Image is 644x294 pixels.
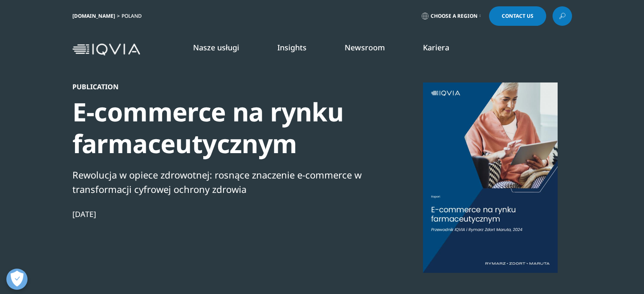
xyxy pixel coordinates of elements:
span: Choose a Region [431,13,478,19]
a: Contact Us [489,6,546,26]
div: [DATE] [72,209,363,219]
nav: Primary [144,30,572,69]
a: Nasze usługi [193,42,239,52]
div: Publication [72,82,363,91]
span: Contact Us [502,14,533,19]
a: Newsroom [345,42,385,52]
div: Rewolucja w opiece zdrowotnej: rosnące znaczenie e-commerce w transformacji cyfrowej ochrony zdrowia [72,168,363,196]
a: Kariera [423,42,449,52]
div: Poland [122,13,145,19]
a: Insights [277,42,307,52]
button: Otwórz Preferencje [6,269,28,290]
div: E-commerce na rynku farmaceutycznym [72,96,363,159]
a: [DOMAIN_NAME] [72,12,115,19]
